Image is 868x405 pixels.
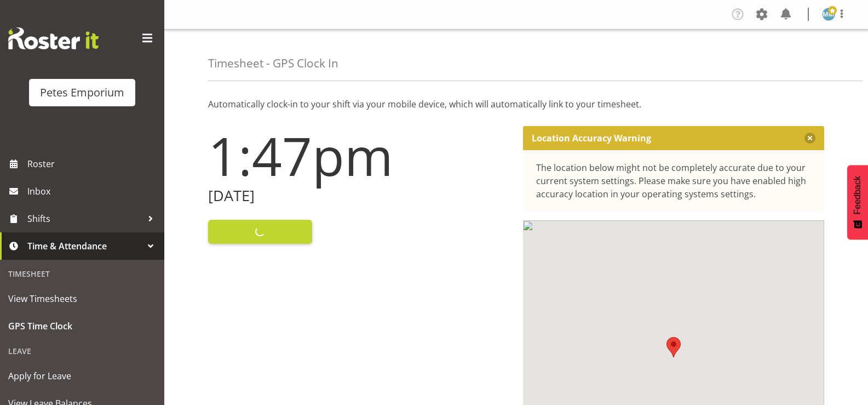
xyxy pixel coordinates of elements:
img: Rosterit website logo [8,27,99,49]
a: View Timesheets [3,285,162,312]
h1: 1:47pm [208,126,510,185]
span: View Timesheets [8,290,156,307]
div: Timesheet [3,263,162,285]
button: Feedback - Show survey [847,165,868,239]
div: Leave [3,340,162,362]
span: Roster [27,156,159,172]
span: Inbox [27,183,159,199]
h4: Timesheet - GPS Clock In [208,57,338,70]
span: Time & Attendance [27,238,142,254]
span: Feedback [853,176,863,214]
h2: [DATE] [208,187,510,204]
img: mandy-mosley3858.jpg [822,8,835,21]
div: The location below might not be completely accurate due to your current system settings. Please m... [536,161,812,201]
div: Petes Emporium [40,84,124,101]
span: Shifts [27,210,142,227]
p: Automatically clock-in to your shift via your mobile device, which will automatically link to you... [208,98,824,111]
a: GPS Time Clock [3,312,162,340]
span: Apply for Leave [8,368,156,384]
span: GPS Time Clock [8,318,156,334]
button: Close message [804,133,815,144]
a: Apply for Leave [3,362,162,390]
p: Location Accuracy Warning [532,133,651,144]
